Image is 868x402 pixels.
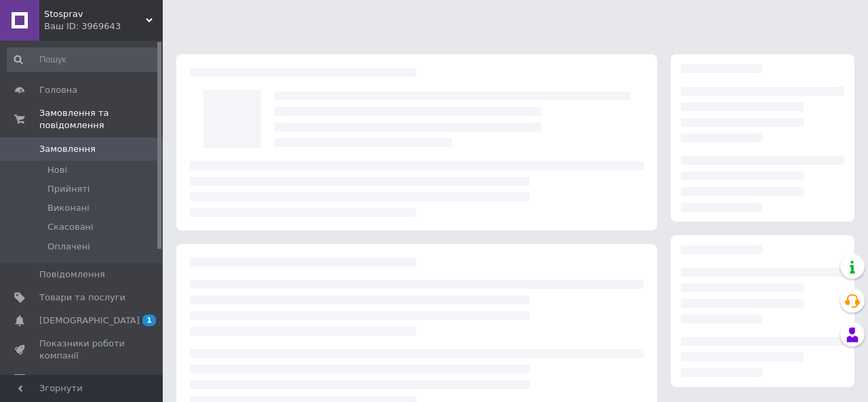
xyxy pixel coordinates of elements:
[39,268,105,281] span: Повідомлення
[39,374,75,386] span: Відгуки
[44,8,146,20] span: Stosprav
[47,241,90,253] span: Оплачені
[47,221,94,233] span: Скасовані
[7,47,160,72] input: Пошук
[142,315,156,326] span: 1
[47,202,90,214] span: Виконані
[39,107,163,132] span: Замовлення та повідомлення
[39,338,125,362] span: Показники роботи компанії
[39,143,96,155] span: Замовлення
[47,183,90,195] span: Прийняті
[39,84,77,96] span: Головна
[39,292,125,304] span: Товари та послуги
[47,164,67,176] span: Нові
[44,20,163,33] div: Ваш ID: 3969643
[39,315,140,327] span: [DEMOGRAPHIC_DATA]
